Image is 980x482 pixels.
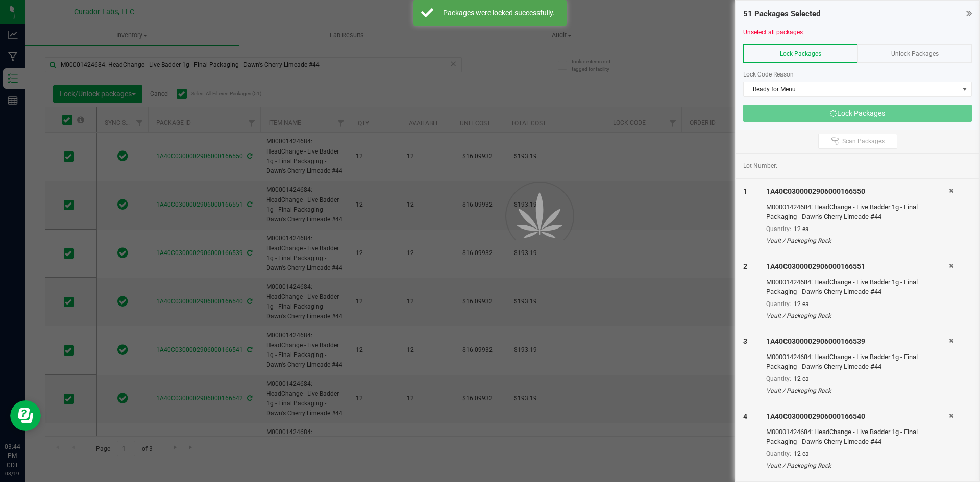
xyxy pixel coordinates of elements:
span: 12 ea [794,450,809,458]
button: Scan Packages [818,134,897,149]
span: Quantity: [766,300,791,308]
span: 12 ea [794,300,809,308]
span: 1 [743,187,747,195]
div: M00001424684: HeadChange - Live Badder 1g - Final Packaging - Dawn's Cherry Limeade #44 [766,202,949,222]
div: 1A40C0300002906000166540 [766,411,949,422]
span: 12 ea [794,225,809,233]
span: 2 [743,262,747,270]
span: 12 ea [794,375,809,383]
span: Lock Code Reason [743,71,794,78]
div: 1A40C0300002906000166551 [766,261,949,272]
span: Scan Packages [842,137,885,145]
div: Packages were locked successfully. [439,8,559,18]
button: Lock Packages [743,105,972,122]
span: Lock Packages [780,50,821,57]
div: M00001424684: HeadChange - Live Badder 1g - Final Packaging - Dawn's Cherry Limeade #44 [766,427,949,447]
div: M00001424684: HeadChange - Live Badder 1g - Final Packaging - Dawn's Cherry Limeade #44 [766,352,949,372]
span: 3 [743,337,747,345]
div: Vault / Packaging Rack [766,311,949,320]
div: Vault / Packaging Rack [766,236,949,245]
span: Lot Number: [743,161,777,170]
span: 4 [743,412,747,420]
span: Quantity: [766,225,791,233]
span: Quantity: [766,375,791,383]
iframe: Resource center [10,400,41,431]
div: Vault / Packaging Rack [766,461,949,470]
a: Unselect all packages [743,29,803,36]
span: Ready for Menu [744,82,959,96]
span: Unlock Packages [891,50,939,57]
div: M00001424684: HeadChange - Live Badder 1g - Final Packaging - Dawn's Cherry Limeade #44 [766,277,949,297]
div: 1A40C0300002906000166550 [766,186,949,197]
div: Vault / Packaging Rack [766,386,949,395]
div: 1A40C0300002906000166539 [766,336,949,347]
span: Quantity: [766,450,791,458]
